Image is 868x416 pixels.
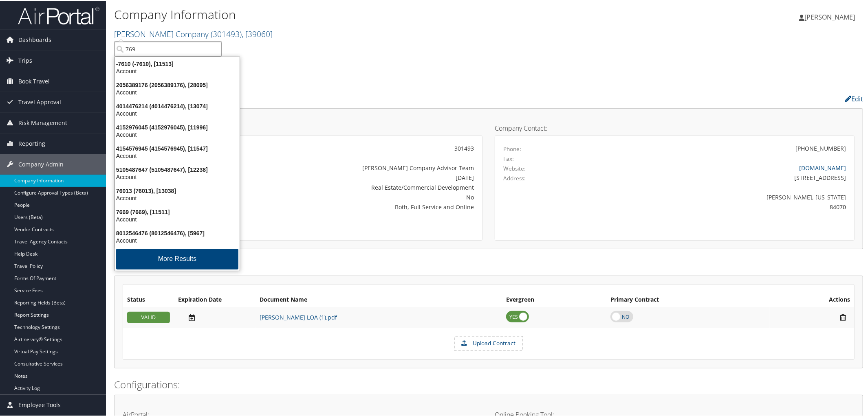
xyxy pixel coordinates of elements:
[503,144,521,152] label: Phone:
[110,194,245,201] div: Account
[110,123,245,130] div: 4152976045 (4152976045), [11996]
[127,311,170,322] div: VALID
[18,5,99,24] img: airportal-logo.png
[110,151,245,159] div: Account
[116,248,238,269] button: More Results
[249,192,474,201] div: No
[110,215,245,222] div: Account
[249,202,474,210] div: Both, Full Service and Online
[18,70,50,91] span: Book Travel
[110,144,245,151] div: 4154576945 (4154576945), [11547]
[110,81,245,88] div: 2056389176 (2056389176), [28095]
[110,186,245,194] div: 76013 (76013), [13038]
[495,124,855,131] h4: Company Contact:
[592,202,846,210] div: 84070
[114,28,273,39] a: [PERSON_NAME] Company
[110,236,245,243] div: Account
[110,165,245,173] div: 5105487647 (5105487647), [12238]
[770,292,854,307] th: Actions
[18,91,61,112] span: Travel Approval
[502,292,606,307] th: Evergreen
[18,394,61,414] span: Employee Tools
[260,313,337,320] a: [PERSON_NAME] LOA (1).pdf
[114,5,613,22] h1: Company Information
[114,377,863,391] h2: Configurations:
[114,91,609,105] h2: Company Profile:
[211,28,242,39] span: ( 301493 )
[114,258,863,272] h2: Contracts:
[110,109,245,116] div: Account
[799,163,846,171] a: [DOMAIN_NAME]
[503,173,526,182] label: Address:
[249,173,474,181] div: [DATE]
[18,153,64,174] span: Company Admin
[845,94,863,103] a: Edit
[178,313,251,321] div: Add/Edit Date
[18,133,45,153] span: Reporting
[110,130,245,138] div: Account
[606,292,769,307] th: Primary Contract
[110,208,245,215] div: 7669 (7669), [11511]
[799,4,863,28] a: [PERSON_NAME]
[123,124,482,131] h4: Account Details:
[110,59,245,67] div: -7610 (-7610), [11513]
[592,192,846,201] div: [PERSON_NAME], [US_STATE]
[110,173,245,180] div: Account
[249,163,474,171] div: [PERSON_NAME] Company Advisor Team
[455,336,522,350] label: Upload Contract
[115,41,222,56] input: Search Accounts
[249,182,474,191] div: Real Estate/Commercial Development
[123,292,174,307] th: Status
[836,313,850,321] i: Remove Contract
[256,292,502,307] th: Document Name
[110,102,245,109] div: 4014476214 (4014476214), [13074]
[795,143,846,152] div: [PHONE_NUMBER]
[249,143,474,152] div: 301493
[110,67,245,74] div: Account
[503,154,514,162] label: Fax:
[18,112,67,132] span: Risk Management
[592,173,846,181] div: [STREET_ADDRESS]
[174,292,256,307] th: Expiration Date
[18,29,51,49] span: Dashboards
[110,88,245,95] div: Account
[503,164,526,172] label: Website:
[18,50,32,70] span: Trips
[242,28,273,39] span: , [ 39060 ]
[110,229,245,236] div: 8012546476 (8012546476), [5967]
[804,12,855,21] span: [PERSON_NAME]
